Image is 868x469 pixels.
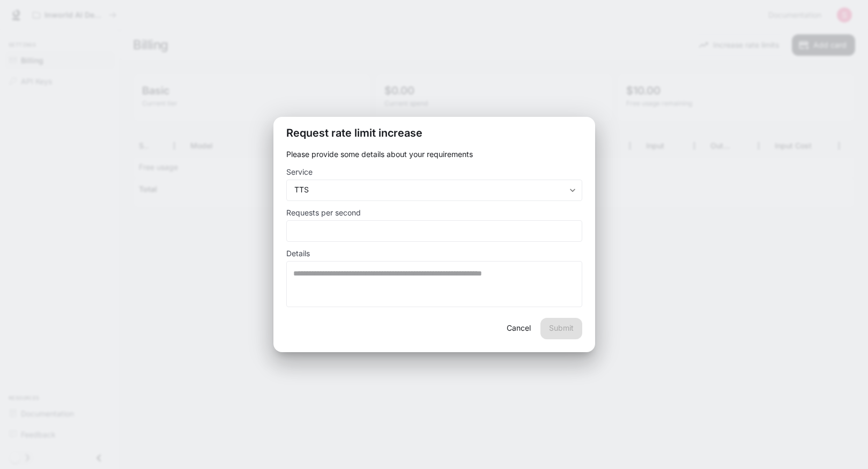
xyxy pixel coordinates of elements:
p: Requests per second [286,209,361,217]
p: Details [286,250,310,257]
p: Service [286,168,313,176]
p: Please provide some details about your requirements [286,149,582,160]
div: TTS [287,184,582,195]
button: Cancel [502,318,536,339]
h2: Request rate limit increase [273,117,595,149]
